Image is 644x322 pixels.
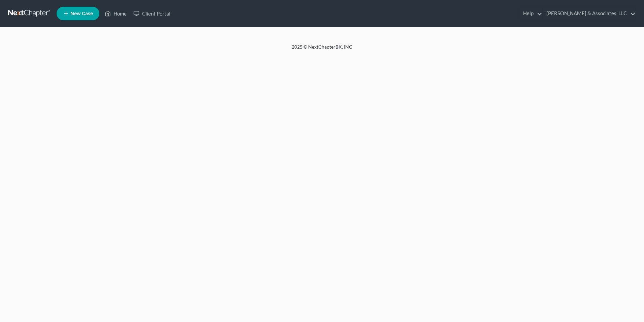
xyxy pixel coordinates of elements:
[57,7,99,20] new-legal-case-button: New Case
[543,7,636,20] a: [PERSON_NAME] & Associates, LLC
[130,44,514,56] div: 2025 © NextChapterBK, INC
[520,7,542,20] a: Help
[101,7,130,20] a: Home
[130,7,174,20] a: Client Portal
